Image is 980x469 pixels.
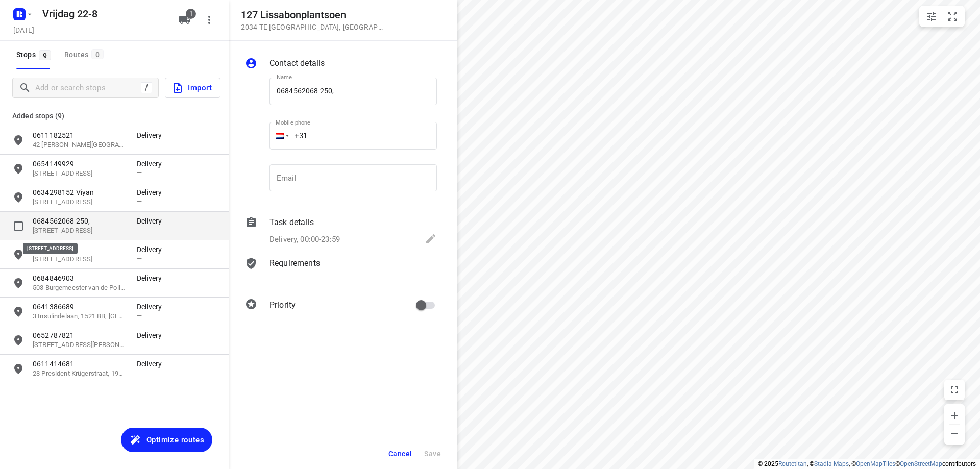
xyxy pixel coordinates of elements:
[9,24,38,36] h5: Project date
[141,82,152,93] div: /
[245,57,437,71] div: Contact details
[33,140,127,150] p: 42 J.C. Bloemhove, 2717 WV, Zoetermeer, NL
[137,216,167,226] p: Delivery
[778,460,807,467] a: Routetitan
[33,244,127,255] p: 0618946586
[33,369,127,379] p: 28 President Krügerstraat, 1975 EH, IJmuiden, NL
[137,140,142,148] span: —
[175,10,195,30] button: 1
[16,48,54,61] span: Stops
[171,81,212,94] span: Import
[241,23,384,31] p: 2034 TE [GEOGRAPHIC_DATA] , [GEOGRAPHIC_DATA]
[758,460,976,467] li: © 2025 , © , © © contributors
[900,460,942,467] a: OpenStreetMap
[276,120,310,126] label: Mobile phone
[33,359,127,369] p: 0611414681
[269,234,340,245] p: Delivery, 00:00-23:59
[921,6,942,27] button: Map settings
[137,244,167,255] p: Delivery
[33,159,127,169] p: 0654149929
[33,226,127,236] p: [STREET_ADDRESS]
[137,369,142,377] span: —
[12,110,216,122] p: Added stops (9)
[137,312,142,319] span: —
[245,257,437,288] div: Requirements
[199,10,219,30] button: More
[39,50,51,60] span: 9
[33,340,127,350] p: 437 Gravin Juliana van Stolberglaan, 2263 AM, Leidschendam, NL
[241,9,384,21] h5: 127 Lissabonplantsoen
[137,226,142,234] span: —
[33,312,127,322] p: 3 Insulindelaan, 1521 BB, Wormerveer, NL
[64,48,107,61] div: Routes
[269,122,289,150] div: Netherlands: + 31
[269,57,325,69] p: Contact details
[33,169,127,179] p: 37 Lisweg, 1511 XG, Oostzaan, NL
[137,273,167,283] p: Delivery
[33,198,127,207] p: 59 Kapelland, 2264 JA, Leidschendam, NL
[245,216,437,247] div: Task detailsDelivery, 00:00-23:59
[137,340,142,348] span: —
[137,330,167,340] p: Delivery
[137,283,142,291] span: —
[35,80,141,96] input: Add or search stops
[269,216,314,229] p: Task details
[159,78,220,98] a: Import
[33,273,127,283] p: 0684846903
[269,122,437,150] input: 1 (702) 123-4567
[856,460,895,467] a: OpenMapTiles
[137,169,142,177] span: —
[33,283,127,293] p: 503 Burgemeester van de Pollstraat, 1064 AN, Amsterdam, NL
[137,198,142,205] span: —
[33,216,127,226] p: 0684562068 250,-
[814,460,849,467] a: Stadia Maps
[33,255,127,264] p: 5 Rigelhof, 3318 CX, Dordrecht, NL
[33,302,127,312] p: 0641386689
[942,6,963,27] button: Fit zoom
[384,445,416,463] button: Cancel
[137,187,167,198] p: Delivery
[33,187,127,198] p: 0634298152 Viyan
[165,78,220,98] button: Import
[137,255,142,262] span: —
[8,216,29,236] span: Select
[388,450,412,458] span: Cancel
[425,233,437,245] svg: Edit
[121,428,212,452] button: Optimize routes
[33,330,127,340] p: 0652787821
[38,6,170,22] h5: Rename
[137,359,167,369] p: Delivery
[269,299,296,311] p: Priority
[137,159,167,169] p: Delivery
[919,6,965,27] div: small contained button group
[186,9,196,19] span: 1
[269,257,320,269] p: Requirements
[91,49,104,59] span: 0
[137,302,167,312] p: Delivery
[146,433,204,447] span: Optimize routes
[33,130,127,140] p: 0611182521
[137,130,167,140] p: Delivery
